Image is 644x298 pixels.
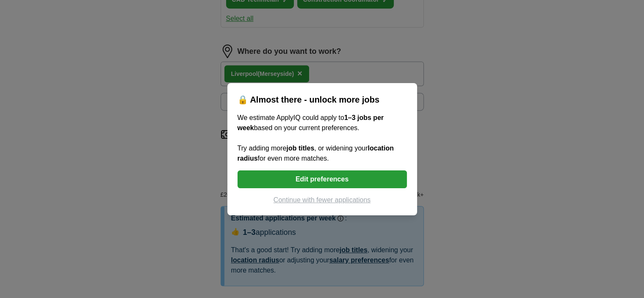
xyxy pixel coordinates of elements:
[238,195,407,205] button: Continue with fewer applications
[238,114,394,162] span: We estimate ApplyIQ could apply to based on your current preferences. Try adding more , or wideni...
[238,145,394,162] b: location radius
[238,170,407,188] button: Edit preferences
[286,145,314,152] b: job titles
[238,114,384,131] b: 1–3 jobs per week
[238,95,379,104] span: 🔒 Almost there - unlock more jobs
